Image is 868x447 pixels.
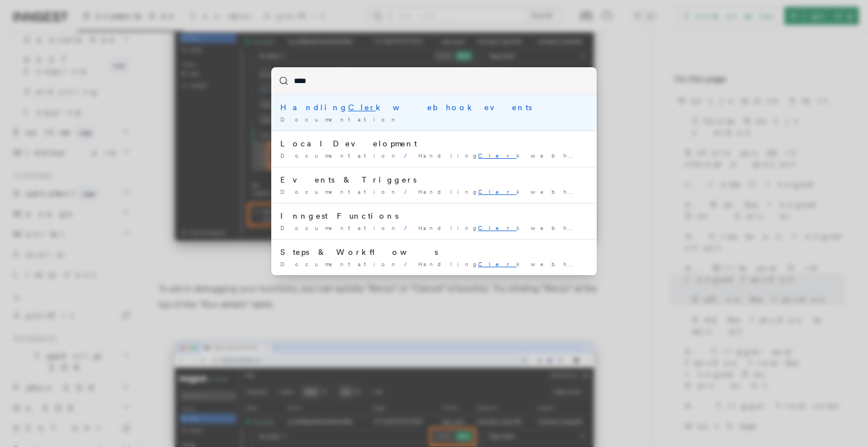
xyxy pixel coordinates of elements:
mark: Cler [348,103,376,112]
mark: Cler [478,188,517,195]
span: / [404,152,414,159]
span: Documentation [280,152,400,159]
span: Documentation [280,116,400,123]
div: Local Development [280,138,588,149]
span: Handling k webhook events [418,261,662,267]
span: Handling k webhook events [418,224,662,231]
span: / [404,224,414,231]
span: Documentation [280,224,400,231]
div: Inngest Functions [280,210,588,222]
span: Handling k webhook events [418,152,662,159]
div: Steps & Workflows [280,246,588,258]
span: Documentation [280,188,400,195]
div: Handling k webhook events [280,102,588,113]
mark: Cler [478,261,517,267]
span: Handling k webhook events [418,188,662,195]
mark: Cler [478,224,517,231]
span: / [404,261,414,267]
span: Documentation [280,261,400,267]
div: Events & Triggers [280,174,588,185]
span: / [404,188,414,195]
mark: Cler [478,152,517,159]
